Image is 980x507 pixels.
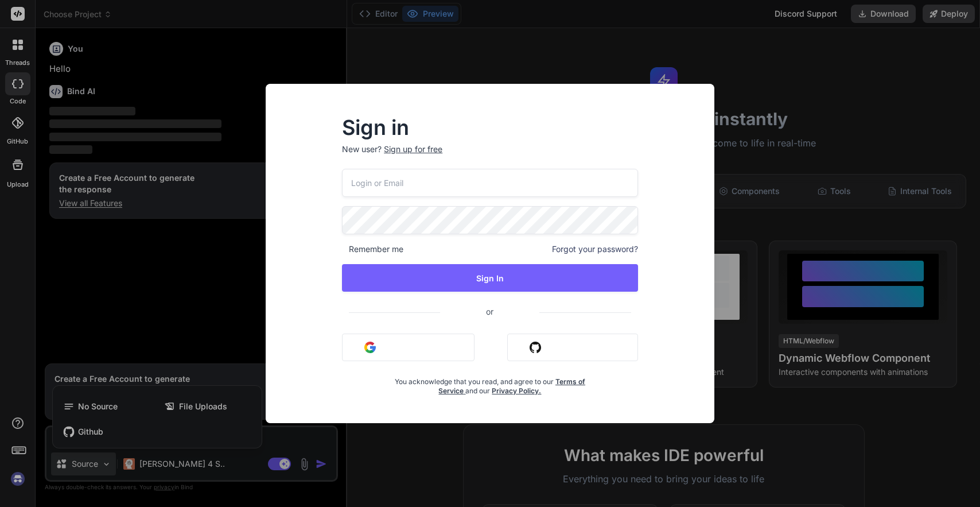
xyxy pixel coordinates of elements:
p: New user? [342,144,638,169]
span: Remember me [342,243,403,255]
img: github [530,342,541,353]
button: Sign in with Github [507,334,638,361]
a: Terms of Service [438,377,585,395]
a: Privacy Policy. [492,386,541,395]
button: Sign in with Google [342,334,475,361]
input: Login or Email [342,169,638,197]
h2: Sign in [342,118,638,137]
span: Forgot your password? [552,243,638,255]
span: or [440,297,539,326]
img: google [364,342,376,353]
div: You acknowledge that you read, and agree to our and our [391,370,589,396]
div: Sign up for free [384,144,442,155]
button: Sign In [342,264,638,292]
